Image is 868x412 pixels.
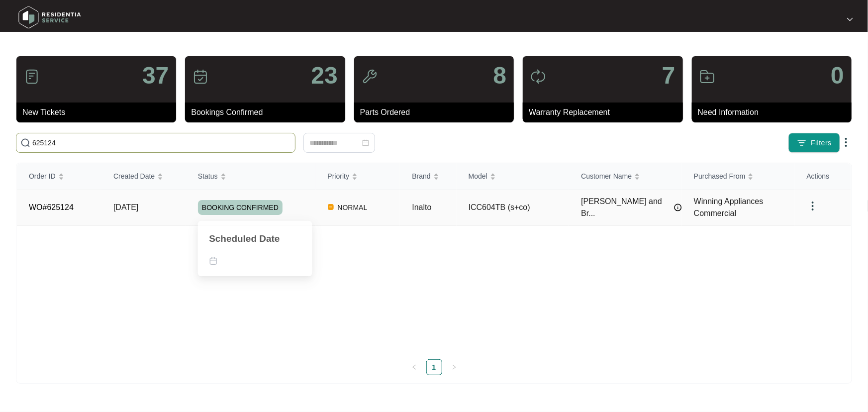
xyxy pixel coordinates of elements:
[446,359,462,375] li: Next Page
[788,133,840,153] button: filter iconFilters
[797,138,807,148] img: filter icon
[493,64,506,88] p: 8
[198,200,283,215] span: BOOKING CONFIRMED
[581,171,632,182] span: Customer Name
[316,163,400,190] th: Priority
[698,106,852,118] p: Need Information
[831,64,844,88] p: 0
[142,64,169,88] p: 37
[674,204,682,211] img: Info icon
[20,138,30,148] img: search-icon
[412,203,431,211] span: Inalto
[360,106,514,118] p: Parts Ordered
[29,171,56,182] span: Order ID
[412,171,430,182] span: Brand
[469,171,487,182] span: Model
[15,2,85,32] img: residentia service logo
[847,17,853,22] img: dropdown arrow
[206,259,215,268] img: map-pin
[113,171,155,182] span: Created Date
[457,163,570,190] th: Model
[569,163,682,190] th: Customer Name
[334,202,372,213] span: NORMAL
[530,69,546,85] img: icon
[694,171,745,182] span: Purchased From
[699,69,715,85] img: icon
[328,171,350,182] span: Priority
[406,359,422,375] li: Previous Page
[328,204,334,210] img: Vercel Logo
[406,359,422,375] button: left
[451,364,457,370] span: right
[29,203,74,211] a: WO#625124
[457,190,570,226] td: ICC604TB (s+co)
[446,359,462,375] button: right
[807,200,819,212] img: dropdown arrow
[198,171,218,182] span: Status
[426,359,442,375] li: 1
[113,203,138,211] span: [DATE]
[362,69,378,85] img: icon
[186,163,316,190] th: Status
[694,197,764,217] span: Winning Appliances Commercial
[581,196,669,219] span: [PERSON_NAME] and Br...
[529,106,682,118] p: Warranty Replacement
[193,69,208,85] img: icon
[427,360,442,375] a: 1
[811,138,832,148] span: Filters
[101,163,186,190] th: Created Date
[17,163,101,190] th: Order ID
[795,163,851,190] th: Actions
[32,137,291,148] input: Search by Order Id, Assignee Name, Customer Name, Brand and Model
[411,364,417,370] span: left
[840,136,852,148] img: dropdown arrow
[311,64,337,88] p: 23
[682,163,795,190] th: Purchased From
[662,64,675,88] p: 7
[191,106,345,118] p: Bookings Confirmed
[22,106,176,118] p: New Tickets
[206,233,281,247] p: Scheduled Date
[400,163,456,190] th: Brand
[24,69,40,85] img: icon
